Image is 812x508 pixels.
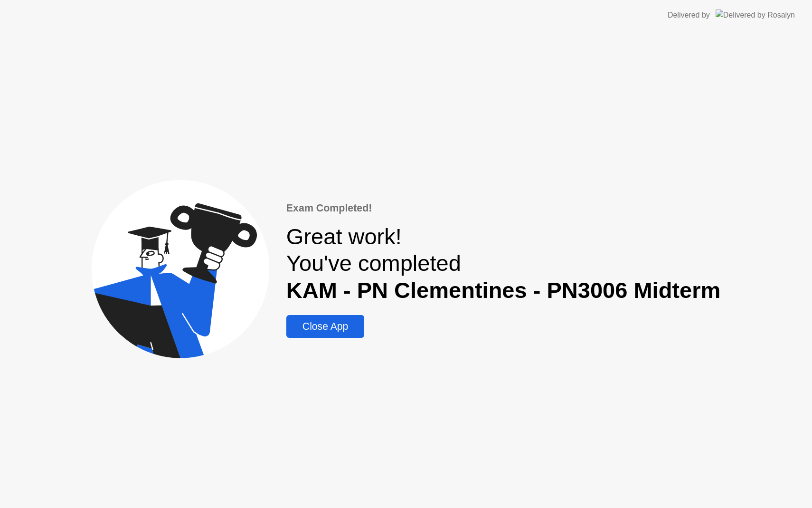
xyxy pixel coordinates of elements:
div: Great work! You've completed [286,223,720,304]
div: Exam Completed! [286,201,720,216]
img: Delivered by Rosalyn [716,10,795,20]
div: Close App [289,321,361,332]
b: KAM - PN Clementines - PN3006 Midterm [286,278,720,303]
button: Close App [286,315,364,338]
div: Delivered by [668,10,710,21]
